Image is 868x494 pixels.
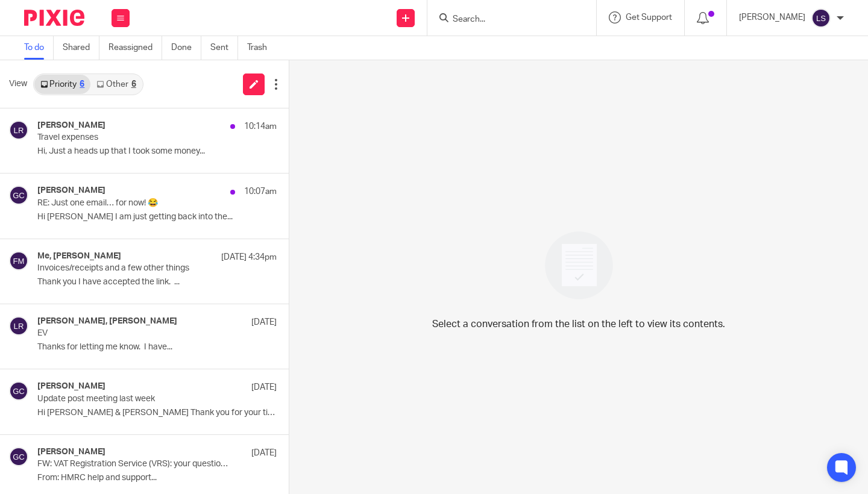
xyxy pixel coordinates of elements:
[108,36,162,60] a: Reassigned
[451,14,560,25] input: Search
[37,263,229,274] p: Invoices/receipts and a few other things
[9,447,28,466] img: svg%3E
[37,120,105,131] h4: [PERSON_NAME]
[24,36,54,60] a: To do
[37,342,277,352] p: Thanks for letting me know. I have...
[251,447,277,459] p: [DATE]
[37,133,229,143] p: Travel expenses
[247,36,276,60] a: Trash
[9,251,28,270] img: svg%3E
[9,120,28,140] img: svg%3E
[244,186,277,198] p: 10:07am
[244,120,277,133] p: 10:14am
[171,36,201,60] a: Done
[9,381,28,401] img: svg%3E
[37,212,277,222] p: Hi [PERSON_NAME] I am just getting back into the...
[432,317,725,331] p: Select a conversation from the list on the left to view its contents.
[537,224,621,307] img: image
[24,10,84,26] img: Pixie
[9,316,28,336] img: svg%3E
[80,80,84,89] div: 6
[37,408,277,418] p: Hi [PERSON_NAME] & [PERSON_NAME] Thank you for your time on...
[37,186,105,196] h4: [PERSON_NAME]
[9,78,27,90] span: View
[811,8,831,28] img: svg%3E
[63,36,99,60] a: Shared
[739,11,805,23] p: [PERSON_NAME]
[37,316,177,327] h4: [PERSON_NAME], [PERSON_NAME]
[37,328,229,339] p: EV
[9,186,28,205] img: svg%3E
[221,251,277,263] p: [DATE] 4:34pm
[210,36,238,60] a: Sent
[131,80,136,89] div: 6
[34,75,90,94] a: Priority6
[37,251,121,261] h4: Me, [PERSON_NAME]
[251,316,277,328] p: [DATE]
[37,394,229,404] p: Update post meeting last week
[37,447,105,457] h4: [PERSON_NAME]
[37,198,229,208] p: RE: Just one email… for now! 😂
[251,381,277,393] p: [DATE]
[37,277,277,287] p: Thank you I have accepted the link. ...
[37,473,277,483] p: From: HMRC help and support...
[37,146,277,157] p: Hi, Just a heads up that I took some money...
[37,381,105,392] h4: [PERSON_NAME]
[626,13,672,22] span: Get Support
[90,75,142,94] a: Other6
[37,459,229,469] p: FW: VAT Registration Service (VRS): your questions answered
